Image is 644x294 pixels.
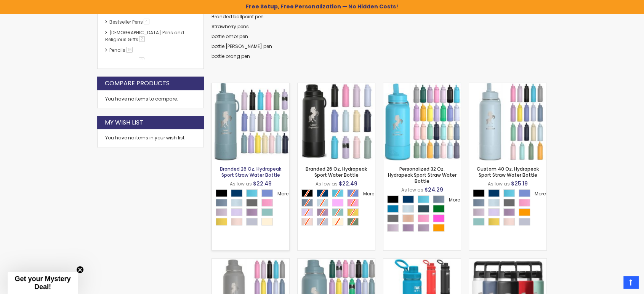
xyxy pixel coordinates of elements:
a: New Pens5 [107,8,140,14]
span: More [277,190,288,197]
div: Navy Blue [402,195,414,203]
div: Navy Blue [231,189,242,197]
div: Mauve [503,208,515,216]
a: Promotional 40 Oz. Hydrapeak Sport Water Bottle [212,258,289,265]
div: Modern Blue [473,199,484,206]
a: hp-featured2 [107,58,147,64]
div: Powder Blue [488,199,500,206]
img: Custom 40 Oz. Hydrapeak Sport Straw Water Bottle [469,83,546,160]
span: 16 [126,47,133,53]
a: Custom 40 Oz. Hydrapeak Sport Straw Water Bottle [477,166,539,178]
div: Dusty Dream [418,224,429,232]
div: Bubblegum [519,199,530,206]
div: Orange [519,208,530,216]
a: Personalized 32 Oz. Hydrapeak Sport Straw Water Bottle [383,83,461,89]
span: $22.49 [339,180,357,187]
div: You have no items in your wish list. [105,135,196,141]
a: bottle ombr pen [211,33,248,40]
a: Pencils16 [107,47,135,53]
div: Bubblegum [261,199,273,206]
div: Select A Color [301,189,375,227]
a: Branded 26 Oz. Hydrapeak Sport Water Bottle [298,83,375,89]
span: As low as [401,187,423,193]
div: Select A Color [473,189,546,227]
a: More [448,196,461,204]
div: Iris [261,189,273,197]
span: 2 [139,36,145,42]
span: More [535,190,546,197]
a: Bestseller Pens4 [107,19,152,25]
div: Select A Color [387,195,461,233]
a: [DEMOGRAPHIC_DATA] Pens and Religious Gifts2 [105,29,184,43]
a: More [362,190,375,198]
a: Branded 26 Oz. Hydrapeak Sport Water Bottle [306,166,367,178]
div: Black [387,195,399,203]
span: More [363,190,374,197]
div: Pink [433,214,444,222]
img: Branded 26 Oz. Hydrapeak Sport Straw Water Bottle [212,83,289,160]
a: Personalized 32 Oz. Hydrapeak Sport Water Bottle [298,258,375,265]
span: $25.19 [511,180,528,187]
div: Alpine [473,218,484,225]
div: Blush [216,208,227,216]
div: Powder Blue [402,205,414,213]
div: Light Pink [332,199,343,206]
div: Grey [246,199,258,206]
div: Forest Green [418,205,429,213]
span: $22.49 [253,180,272,187]
span: 2 [139,58,144,63]
a: 22 Oz Branded Takeya® Sport Stainless Steel Water Bottle [383,258,461,265]
div: Lemon Yellow [488,218,500,225]
a: Branded ballpoint pen [211,13,264,20]
div: Green [433,205,444,213]
a: bottle orang pen [211,53,250,59]
div: You have no items to compare. [97,90,204,108]
button: Close teaser [76,266,84,273]
div: Powder Blue [231,199,242,206]
a: Branded 26 Oz. Hydrapeak Sport Straw Water Bottle [220,166,281,178]
img: Personalized 32 Oz. Hydrapeak Sport Straw Water Bottle [383,83,461,160]
div: Select A Color [216,189,289,227]
div: Blush [387,224,399,232]
div: Iris [519,189,530,197]
div: Mauve [246,208,258,216]
strong: Compare Products [105,79,170,88]
a: Branded 26 Oz. Hydrapeak Sport Straw Water Bottle [212,83,289,89]
div: Seashell [231,218,242,225]
div: Black [473,189,484,197]
div: Navy Blue [488,189,500,197]
div: Bubblegum [418,214,429,222]
span: As low as [230,181,252,187]
a: Custom 40 Oz. Hydrapeak Sport Straw Water Bottle [469,83,546,89]
div: Lemon Yellow [216,218,227,225]
div: Peony [402,214,414,222]
a: More [534,190,546,198]
a: Personalized 32 Oz. Hydrapeak Sport Straw Water Bottle [388,166,457,184]
div: Iceberg [246,218,258,225]
strong: My Wish List [105,118,143,127]
a: bottle [PERSON_NAME] pen [211,43,272,50]
span: Get your Mystery Deal! [14,275,70,291]
div: Get your Mystery Deal!Close teaser [8,272,78,294]
div: Belize [503,189,515,197]
div: Aqua [387,205,399,213]
div: Black [216,189,227,197]
div: Belize [418,195,429,203]
div: Mauve [402,224,414,232]
div: Modern Blue [216,199,227,206]
div: Belize [246,189,258,197]
span: $24.29 [425,186,443,193]
img: Branded 26 Oz. Hydrapeak Sport Water Bottle [298,83,375,160]
div: Modern Blue [433,195,444,203]
div: Cream [261,218,273,225]
div: Seashell [503,218,515,225]
div: Orange [433,224,444,232]
span: 4 [144,19,149,24]
span: As low as [316,181,338,187]
a: More [277,190,289,198]
div: Orchid [488,208,500,216]
div: Iceberg [519,218,530,225]
div: Blush [473,208,484,216]
a: Strawberry pens [211,23,249,30]
div: Grey [387,214,399,222]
